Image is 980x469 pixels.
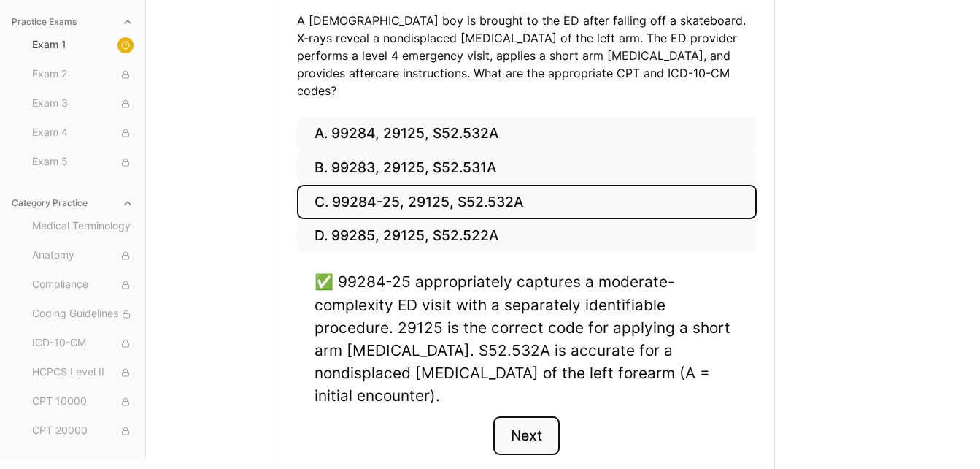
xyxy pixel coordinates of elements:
span: Exam 2 [32,66,134,83]
button: Coding Guidelines [26,302,139,326]
button: Exam 2 [26,63,139,86]
button: Compliance [26,273,139,297]
button: Exam 5 [26,150,139,174]
button: HCPCS Level II [26,361,139,384]
span: CPT 20000 [32,423,134,439]
div: ✅ 99284-25 appropriately captures a moderate-complexity ED visit with a separately identifiable p... [315,270,739,407]
span: Coding Guidelines [32,306,134,322]
button: B. 99283, 29125, S52.531A [297,151,757,186]
button: Exam 4 [26,121,139,145]
button: A. 99284, 29125, S52.532A [297,117,757,151]
span: Anatomy [32,248,134,264]
button: ICD-10-CM [26,332,139,355]
button: CPT 20000 [26,419,139,443]
button: Practice Exams [6,10,139,34]
span: Exam 5 [32,154,134,170]
span: Exam 3 [32,96,134,112]
span: Compliance [32,277,134,293]
span: Exam 1 [32,37,134,53]
button: Anatomy [26,244,139,267]
p: A [DEMOGRAPHIC_DATA] boy is brought to the ED after falling off a skateboard. X-rays reveal a non... [297,12,757,99]
span: Exam 4 [32,125,134,141]
span: Medical Terminology [32,218,134,234]
span: HCPCS Level II [32,365,134,381]
button: CPT 10000 [26,390,139,413]
button: Category Practice [6,191,139,215]
button: Medical Terminology [26,215,139,238]
span: CPT 10000 [32,394,134,410]
button: Exam 3 [26,92,139,115]
button: Next [493,416,560,456]
button: D. 99285, 29125, S52.522A [297,219,757,253]
span: ICD-10-CM [32,335,134,351]
button: Exam 1 [26,34,139,57]
button: C. 99284-25, 29125, S52.532A [297,185,757,219]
